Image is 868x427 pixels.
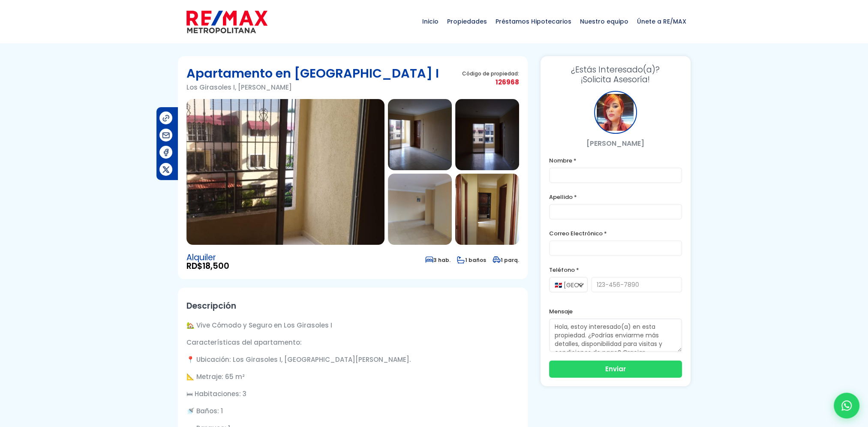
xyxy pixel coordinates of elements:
[443,9,491,34] span: Propiedades
[162,148,171,157] img: Compartir
[186,406,519,416] p: 🚿 Baños: 1
[418,9,443,34] span: Inicio
[186,354,519,365] p: 📍 Ubicación: Los Girasoles I, [GEOGRAPHIC_DATA][PERSON_NAME].
[186,65,439,82] h1: Apartamento en [GEOGRAPHIC_DATA] I
[186,253,229,262] span: Alquiler
[549,319,682,352] textarea: Hola, estoy interesado(a) en esta propiedad. ¿Podrías enviarme más detalles, disponibilidad para ...
[576,9,633,34] span: Nuestro equipo
[549,228,682,239] label: Correo Electrónico *
[186,371,519,382] p: 📐 Metraje: 65 m²
[462,70,519,77] span: Código de propiedad:
[549,65,682,84] h3: ¡Solicita Asesoría!
[549,138,682,149] p: [PERSON_NAME]
[491,9,576,34] span: Préstamos Hipotecarios
[455,174,519,245] img: Apartamento en Los Girasoles I
[162,165,171,174] img: Compartir
[457,256,486,264] span: 1 baños
[186,262,229,271] span: RD$
[186,99,384,245] img: Apartamento en Los Girasoles I
[549,192,682,202] label: Apellido *
[162,131,171,140] img: Compartir
[549,265,682,275] label: Teléfono *
[186,337,519,348] p: Características del apartamento:
[455,99,519,170] img: Apartamento en Los Girasoles I
[186,296,519,316] h2: Descripción
[549,361,682,378] button: Enviar
[462,77,519,87] span: 126968
[549,155,682,166] label: Nombre *
[549,306,682,317] label: Mensaje
[162,114,171,123] img: Compartir
[493,256,519,264] span: 1 parq.
[633,9,691,34] span: Únete a RE/MAX
[186,388,519,399] p: 🛏 Habitaciones: 3
[202,260,229,272] span: 18,500
[186,82,439,93] p: Los Girasoles I, [PERSON_NAME]
[388,174,452,245] img: Apartamento en Los Girasoles I
[591,277,682,292] input: 123-456-7890
[186,320,519,331] p: 🏡 Vive Cómodo y Seguro en Los Girasoles I
[388,99,452,170] img: Apartamento en Los Girasoles I
[425,256,451,264] span: 3 hab.
[594,91,637,134] div: Maricela Dominguez
[549,65,682,75] span: ¿Estás Interesado(a)?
